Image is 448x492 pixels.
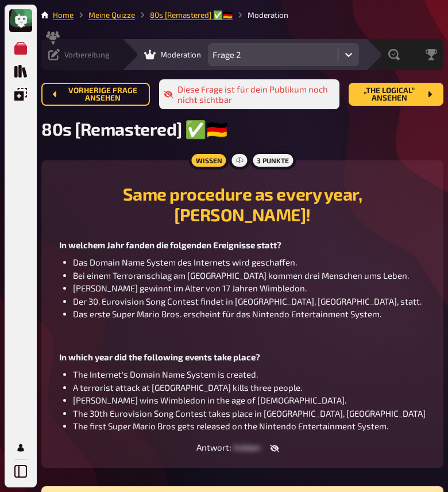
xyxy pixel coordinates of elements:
[73,296,422,306] span: Der 30. Eurovision Song Contest findet in [GEOGRAPHIC_DATA], [GEOGRAPHIC_DATA], statt.
[150,10,233,20] a: 80s [Remastered] ​✅​🇩🇪
[159,79,339,109] div: Diese Frage ist für dein Publikum noch nicht sichtbar
[160,50,201,59] span: Moderation
[88,10,135,20] a: Meine Quizze
[213,49,333,60] div: Frage 2
[233,442,261,452] span: hidden
[73,369,258,379] span: The Internet's Domain Name System is created.
[250,151,296,170] div: 3 Punkte
[73,382,302,393] span: A terrorist attack at [GEOGRAPHIC_DATA] kills three people.
[53,9,74,21] li: Home
[73,309,381,319] span: Das erste Super Mario Bros. erscheint für das Nintendo Entertainment System.
[41,83,150,106] button: Vorherige Frage ansehen
[73,408,426,418] span: The 30th Eurovision Song Contest takes place in [GEOGRAPHIC_DATA], [GEOGRAPHIC_DATA]
[55,183,430,225] h2: Same procedure as every year, [PERSON_NAME]!
[73,395,346,405] span: [PERSON_NAME] wins Wimbledon in the age of [DEMOGRAPHIC_DATA].
[9,60,32,83] a: Quiz Sammlung
[59,352,260,362] span: In which year did the following events take place?
[73,421,388,431] span: The first Super Mario Bros gets released on the Nintendo Entertainment System.
[64,87,141,102] span: Vorherige Frage ansehen
[9,436,32,459] a: Mein Konto
[73,257,297,267] span: Das Domain Name System des Internets wird geschaffen.
[73,283,307,293] span: [PERSON_NAME] gewinnt im Alter von 17 Jahren Wimbledon.
[9,37,32,60] a: Meine Quizze
[73,270,409,280] span: Bei einem Terroranschlag am [GEOGRAPHIC_DATA] kommen drei Menschen ums Leben.
[53,10,74,20] a: Home
[135,9,233,21] li: 80s [Remastered] ​✅​🇩🇪
[358,87,420,102] span: „The Logical“ ansehen
[59,240,281,250] span: In welchem Jahr fanden die folgenden Ereignisse statt?
[55,442,430,454] div: Antwort :
[64,50,110,59] span: Vorbereitung
[41,118,227,140] span: 80s [Remastered] ​✅​🇩🇪
[349,83,443,106] button: „The Logical“ ansehen
[188,151,229,170] div: Wissen
[233,9,288,21] li: Moderation
[74,9,135,21] li: Meine Quizze
[9,83,32,106] a: Einblendungen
